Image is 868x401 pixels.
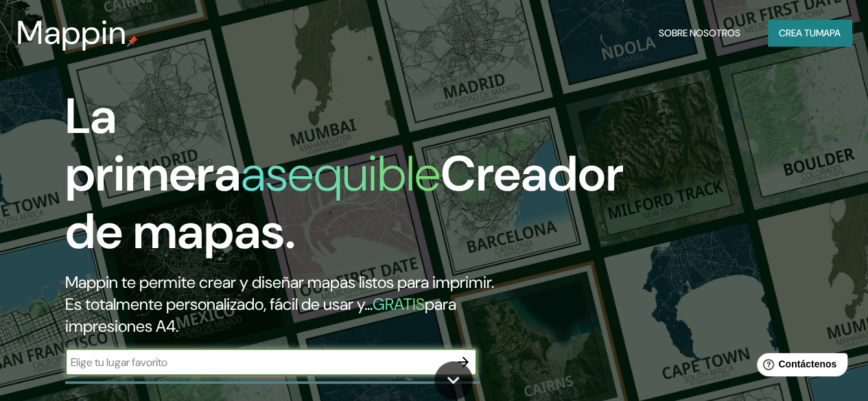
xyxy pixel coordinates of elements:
[653,20,746,46] button: Sobre nosotros
[746,348,853,386] iframe: Lanzador de widgets de ayuda
[373,293,425,315] font: GRATIS
[816,27,841,39] font: mapa
[16,11,127,54] font: Mappin
[65,142,624,263] font: Creador de mapas.
[65,271,494,293] font: Mappin te permite crear y diseñar mapas listos para imprimir.
[241,142,441,206] font: asequible
[65,293,456,337] font: para impresiones A4.
[768,20,852,46] button: Crea tumapa
[659,27,740,39] font: Sobre nosotros
[65,354,449,370] input: Elige tu lugar favorito
[127,36,138,47] img: pin de mapeo
[779,27,816,39] font: Crea tu
[65,84,241,206] font: La primera
[65,293,373,315] font: Es totalmente personalizado, fácil de usar y...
